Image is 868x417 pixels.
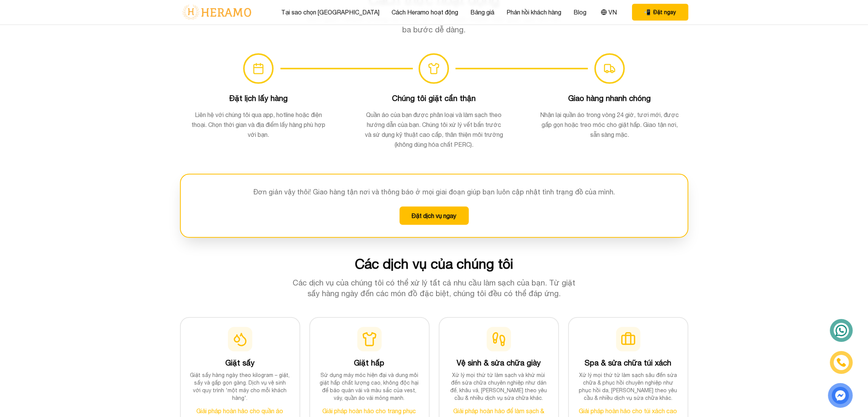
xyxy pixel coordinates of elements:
[190,371,290,402] p: Giặt sấy hàng ngày theo kilogram – giặt, sấy và gấp gọn gàng. Dịch vụ vệ sinh với quy trình 'một ...
[319,371,420,402] p: Sử dụng máy móc hiện đại và dung môi giặt hấp chất lượng cao, không độc hại để bảo quản vải và mà...
[288,277,580,299] p: Các dịch vụ của chúng tôi có thể xử lý tất cả nhu cầu làm sạch của bạn. Từ giặt sấy hàng ngày đến...
[449,371,549,402] p: Xử lý mọi thứ từ làm sạch và khử mùi đến sửa chữa chuyên nghiệp như dán đế, khâu vá, [PERSON_NAME...
[180,256,688,271] h2: Các dịch vụ của chúng tôi
[644,8,651,16] span: phone
[189,110,328,140] p: Liên hệ với chúng tôi qua app, hotline hoặc điện thoại. Chọn thời gian và địa điểm lấy hàng phù h...
[540,110,679,140] p: Nhận lại quần áo trong vòng 24 giờ, tươi mới, được gấp gọn hoặc treo móc cho giặt hấp. Giao tận n...
[632,4,688,21] button: phone Đặt ngay
[449,358,549,368] h3: Vệ sinh & sửa chữa giày
[365,93,503,104] h3: Chúng tôi giặt cẩn thận
[831,352,852,373] a: phone-icon
[180,4,253,20] img: logo-with-text.png
[578,358,678,368] h3: Spa & sửa chữa túi xách
[506,8,561,17] a: Phản hồi khách hàng
[365,110,503,149] p: Quần áo của bạn được phân loại và làm sạch theo hướng dẫn của bạn. Chúng tôi xử lý vết bẩn trước ...
[190,358,290,368] h3: Giặt sấy
[281,8,379,17] a: Tại sao chọn [GEOGRAPHIC_DATA]
[837,358,846,367] img: phone-icon
[193,187,675,197] p: Đơn giản vậy thôi! Giao hàng tận nơi và thông báo ở mọi giai đoạn giúp bạn luôn cập nhật tình trạ...
[540,93,679,104] h3: Giao hàng nhanh chóng
[599,7,619,17] button: VN
[392,8,458,17] a: Cách Heramo hoạt động
[400,207,469,225] button: Đặt dịch vụ ngay
[654,8,676,16] span: Đặt ngay
[189,93,328,104] h3: Đặt lịch lấy hàng
[578,371,678,402] p: Xử lý mọi thứ từ làm sạch sâu đến sửa chữa & phục hồi chuyên nghiệp như phục hồi da, [PERSON_NAME...
[319,358,420,368] h3: Giặt hấp
[470,8,494,17] a: Bảng giá
[573,8,586,17] a: Blog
